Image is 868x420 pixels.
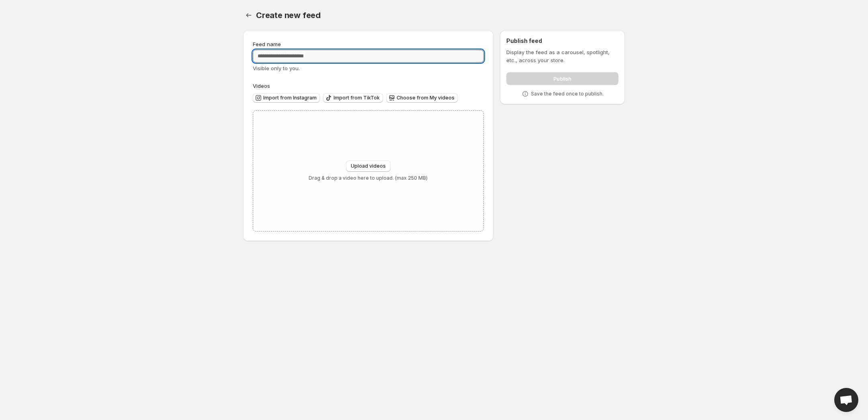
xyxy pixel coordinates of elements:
p: Save the feed once to publish. [531,91,604,97]
a: Open chat [834,388,858,412]
span: Create new feed [256,10,321,20]
button: Choose from My videos [386,93,458,103]
span: Visible only to you. [253,65,300,71]
span: Import from TikTok [334,95,380,101]
span: Choose from My videos [397,95,454,101]
span: Upload videos [351,163,386,169]
span: Videos [253,83,270,89]
p: Drag & drop a video here to upload. (max 250 MB) [309,175,428,181]
span: Import from Instagram [263,95,317,101]
button: Settings [243,10,254,21]
button: Import from TikTok [323,93,383,103]
button: Import from Instagram [253,93,320,103]
p: Display the feed as a carousel, spotlight, etc., across your store. [506,48,618,64]
span: Feed name [253,41,281,47]
h2: Publish feed [506,37,618,45]
button: Upload videos [346,160,391,172]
